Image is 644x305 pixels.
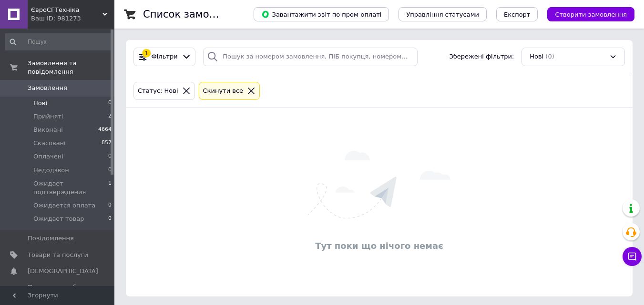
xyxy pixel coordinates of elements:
[496,7,538,21] button: Експорт
[31,6,102,14] span: ЄвроСГТехніка
[623,247,642,266] button: Чат з покупцем
[203,48,417,66] input: Пошук за номером замовлення, ПІБ покупця, номером телефону, Email, номером накладної
[399,7,487,21] button: Управління статусами
[33,152,63,161] span: Оплачені
[530,52,543,61] span: Нові
[547,7,634,21] button: Створити замовлення
[102,139,112,148] span: 857
[131,240,628,252] div: Тут поки що нічого немає
[504,11,531,18] span: Експорт
[136,86,180,96] div: Статус: Нові
[33,112,63,121] span: Прийняті
[98,126,112,134] span: 4664
[108,215,112,223] span: 0
[538,10,634,18] a: Створити замовлення
[28,84,67,92] span: Замовлення
[254,7,389,21] button: Завантажити звіт по пром-оплаті
[555,11,627,18] span: Створити замовлення
[108,152,112,161] span: 0
[28,234,74,243] span: Повідомлення
[33,139,66,148] span: Скасовані
[406,11,479,18] span: Управління статусами
[33,99,47,108] span: Нові
[261,10,381,19] span: Завантажити звіт по пром-оплаті
[545,53,554,60] span: (0)
[33,201,95,210] span: Ожидается оплата
[33,126,63,134] span: Виконані
[201,86,245,96] div: Cкинути все
[449,52,514,61] span: Збережені фільтри:
[28,267,98,275] span: [DEMOGRAPHIC_DATA]
[152,52,178,61] span: Фільтри
[28,251,88,259] span: Товари та послуги
[33,166,69,175] span: Недодзвон
[33,215,84,223] span: Ожидает товар
[33,179,108,197] span: Ожидает подтверждения
[108,166,112,175] span: 0
[108,99,112,108] span: 0
[28,283,88,300] span: Показники роботи компанії
[142,49,151,58] div: 1
[31,14,114,23] div: Ваш ID: 981273
[108,179,112,197] span: 1
[108,201,112,210] span: 0
[143,9,240,20] h1: Список замовлень
[28,59,114,76] span: Замовлення та повідомлення
[108,112,112,121] span: 2
[5,33,112,50] input: Пошук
